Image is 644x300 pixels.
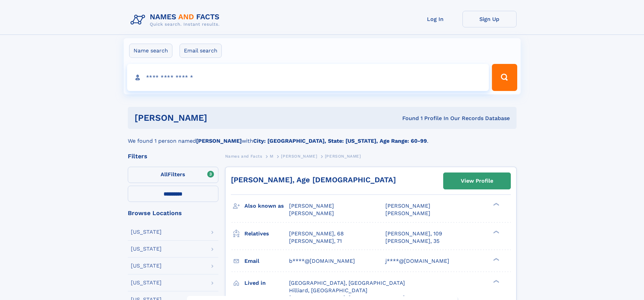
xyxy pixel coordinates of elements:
[131,246,162,252] div: [US_STATE]
[131,229,162,235] div: [US_STATE]
[289,210,334,216] span: [PERSON_NAME]
[244,255,289,267] h3: Email
[270,154,273,159] span: M
[492,257,500,261] div: ❯
[244,200,289,212] h3: Also known as
[385,237,439,245] a: [PERSON_NAME], 35
[289,280,405,286] span: [GEOGRAPHIC_DATA], [GEOGRAPHIC_DATA]
[128,210,218,216] div: Browse Locations
[492,202,500,207] div: ❯
[129,44,172,58] label: Name search
[128,153,218,159] div: Filters
[131,280,162,285] div: [US_STATE]
[462,11,517,27] a: Sign Up
[128,167,218,183] label: Filters
[289,237,342,245] a: [PERSON_NAME], 71
[244,228,289,239] h3: Relatives
[385,230,442,237] a: [PERSON_NAME], 109
[180,44,222,58] label: Email search
[225,152,262,160] a: Names and Facts
[289,230,344,237] a: [PERSON_NAME], 68
[196,138,242,144] b: [PERSON_NAME]
[281,154,317,159] span: [PERSON_NAME]
[161,171,168,178] span: All
[325,154,361,159] span: [PERSON_NAME]
[135,114,305,122] h1: [PERSON_NAME]
[408,11,462,27] a: Log In
[131,263,162,269] div: [US_STATE]
[127,64,489,91] input: search input
[128,11,225,29] img: Logo Names and Facts
[385,203,430,209] span: [PERSON_NAME]
[492,64,517,91] button: Search Button
[385,210,430,216] span: [PERSON_NAME]
[128,129,517,145] div: We found 1 person named with .
[289,287,367,294] span: Hilliard, [GEOGRAPHIC_DATA]
[444,173,510,189] a: View Profile
[281,152,317,160] a: [PERSON_NAME]
[231,176,396,184] a: [PERSON_NAME], Age [DEMOGRAPHIC_DATA]
[289,203,334,209] span: [PERSON_NAME]
[270,152,273,160] a: M
[253,138,427,144] b: City: [GEOGRAPHIC_DATA], State: [US_STATE], Age Range: 60-99
[244,277,289,289] h3: Lived in
[461,173,493,189] div: View Profile
[305,115,510,122] div: Found 1 Profile In Our Records Database
[492,230,500,234] div: ❯
[492,279,500,283] div: ❯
